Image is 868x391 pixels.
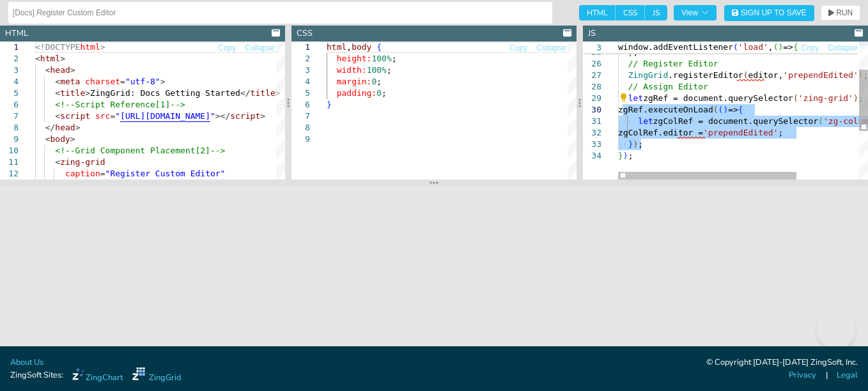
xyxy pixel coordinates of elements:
[768,42,773,52] span: ,
[70,65,75,75] span: >
[291,122,310,134] div: 8
[35,54,40,63] span: <
[733,42,738,52] span: (
[703,128,778,137] span: 'prependEdited'
[217,42,236,54] button: Copy
[783,70,858,80] span: 'prependEdited'
[291,76,310,88] div: 4
[583,104,601,116] div: 30
[10,369,63,381] span: ZingSoft Sites:
[10,356,43,369] a: About Us
[817,310,855,349] iframe: Toggle Customer Support
[275,88,281,98] span: >
[352,42,371,52] span: body
[337,77,372,86] span: margin:
[633,139,638,149] span: )
[392,54,397,63] span: ;
[638,116,653,126] span: let
[778,42,783,52] span: )
[60,54,65,63] span: >
[291,111,310,122] div: 7
[210,111,215,121] span: "
[706,356,858,369] div: © Copyright [DATE]-[DATE] ZingSoft, Inc.
[55,123,75,132] span: head
[35,42,80,52] span: <!DOCTYPE
[100,42,105,52] span: >
[801,44,819,52] span: Copy
[638,139,643,149] span: ;
[55,157,60,167] span: <
[75,123,81,132] span: >
[583,127,601,139] div: 32
[628,93,643,103] span: let
[376,42,382,52] span: {
[160,77,166,86] span: >
[85,88,90,98] span: >
[623,151,628,160] span: )
[827,42,858,54] button: Collapse
[337,65,367,75] span: width:
[858,93,864,103] span: ;
[793,42,798,52] span: {
[60,157,105,167] span: zing-grid
[738,42,768,52] span: 'load'
[718,105,724,114] span: (
[60,77,80,86] span: meta
[618,151,623,160] span: }
[583,70,601,81] div: 27
[783,42,793,52] span: =>
[45,65,50,75] span: <
[741,9,807,17] span: Sign Up to Save
[40,54,60,63] span: html
[218,44,236,52] span: Copy
[713,105,718,114] span: (
[244,42,275,54] button: Collapse
[337,88,377,98] span: padding:
[628,151,633,160] span: ;
[55,111,60,121] span: <
[583,42,601,54] span: 3
[230,111,260,121] span: script
[95,111,110,121] span: src
[536,44,566,52] span: Collapse
[55,146,225,155] span: <!--Grid Component Placement[2]-->
[583,81,601,93] div: 28
[215,111,230,121] span: ></
[853,93,858,103] span: )
[628,59,718,68] span: // Register Editor
[583,93,601,104] div: 29
[583,150,601,162] div: 34
[110,111,115,121] span: =
[327,42,346,52] span: html
[371,54,391,63] span: 100%
[628,70,669,80] span: ZingGrid
[105,169,226,178] span: "Register Custom Editor"
[55,88,60,98] span: <
[724,5,814,21] button: Sign Up to Save
[55,77,60,86] span: <
[45,134,50,144] span: <
[818,116,823,126] span: (
[100,169,105,178] span: =
[245,44,275,52] span: Collapse
[643,93,793,103] span: zgRef = document.querySelector
[80,42,100,52] span: html
[297,27,313,40] div: CSS
[618,105,713,114] span: zgRef.executeOnLoad
[583,116,601,127] div: 31
[132,367,181,384] a: ZingGrid
[376,88,382,98] span: 0
[748,70,784,80] span: editor,
[45,123,56,132] span: </
[743,70,748,80] span: (
[583,139,601,150] div: 33
[50,134,70,144] span: body
[13,3,548,23] input: Untitled Demo
[291,53,310,65] div: 2
[778,128,783,137] span: ;
[120,111,210,121] span: [URL][DOMAIN_NAME]
[327,100,332,109] span: }
[858,70,864,80] span: )
[70,134,75,144] span: >
[291,42,310,53] div: 1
